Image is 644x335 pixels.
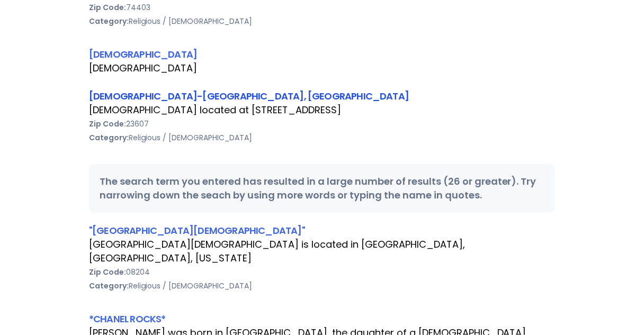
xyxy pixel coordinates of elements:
div: The search term you entered has resulted in a large number of results (26 or greater). Try narrow... [89,164,555,213]
div: "[GEOGRAPHIC_DATA][DEMOGRAPHIC_DATA]" [89,223,555,238]
div: 23607 [89,117,555,131]
div: [GEOGRAPHIC_DATA][DEMOGRAPHIC_DATA] is located in [GEOGRAPHIC_DATA], [GEOGRAPHIC_DATA], [US_STATE] [89,238,555,265]
div: *CHANEL ROCKS* [89,312,555,326]
b: Category: [89,132,129,143]
div: Religious / [DEMOGRAPHIC_DATA] [89,131,555,144]
div: Religious / [DEMOGRAPHIC_DATA] [89,279,555,293]
b: Zip Code: [89,119,126,129]
b: Category: [89,280,129,291]
a: [DEMOGRAPHIC_DATA]-[GEOGRAPHIC_DATA], [GEOGRAPHIC_DATA] [89,89,409,103]
div: 74403 [89,1,555,14]
div: [DEMOGRAPHIC_DATA] [89,61,555,75]
a: "[GEOGRAPHIC_DATA][DEMOGRAPHIC_DATA]" [89,224,305,237]
div: [DEMOGRAPHIC_DATA]-[GEOGRAPHIC_DATA], [GEOGRAPHIC_DATA] [89,89,555,103]
div: [DEMOGRAPHIC_DATA] [89,47,555,61]
b: Zip Code: [89,2,126,13]
a: [DEMOGRAPHIC_DATA] [89,48,197,61]
div: Religious / [DEMOGRAPHIC_DATA] [89,14,555,28]
b: Zip Code: [89,267,126,277]
a: *CHANEL ROCKS* [89,312,166,325]
div: [DEMOGRAPHIC_DATA] located at [STREET_ADDRESS] [89,103,555,117]
div: 08204 [89,265,555,279]
b: Category: [89,16,129,26]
